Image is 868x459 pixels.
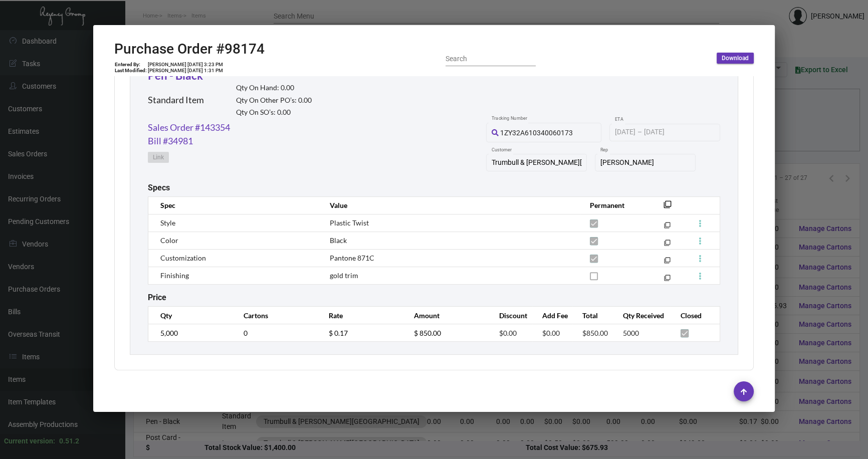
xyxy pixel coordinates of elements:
span: Finishing [160,271,189,280]
span: $850.00 [582,329,608,337]
a: Pen - Black [148,69,203,82]
span: Customization [160,254,206,262]
span: Pantone 871C [330,254,374,262]
th: Total [572,307,612,324]
th: Qty [148,307,234,324]
span: 5000 [623,329,639,337]
span: Download [722,54,749,63]
th: Rate [319,307,404,324]
td: Entered By: [114,62,147,68]
th: Discount [489,307,532,324]
mat-icon: filter_none [664,224,671,231]
td: [PERSON_NAME] [DATE] 1:31 PM [147,68,224,74]
div: 0.51.2 [59,436,79,446]
mat-icon: filter_none [664,242,671,248]
td: [PERSON_NAME] [DATE] 3:23 PM [147,62,224,68]
div: Current version: [4,436,55,446]
a: Bill #34981 [148,134,193,148]
span: – [637,128,642,136]
h2: Qty On Other PO’s: 0.00 [236,96,312,105]
h2: Qty On SO’s: 0.00 [236,108,312,117]
h2: Price [148,293,166,302]
button: Link [148,152,169,163]
th: Cartons [234,307,319,324]
span: Style [160,218,175,227]
th: Add Fee [532,307,572,324]
span: Link [153,153,164,162]
mat-icon: filter_none [664,277,671,283]
input: End date [644,128,692,136]
span: $0.00 [542,329,560,337]
span: $0.00 [499,329,517,337]
span: 1ZY32A610340060173 [500,129,573,137]
button: Download [717,53,754,64]
mat-icon: filter_none [664,259,671,266]
span: gold trim [330,271,358,280]
th: Qty Received [613,307,671,324]
h2: Specs [148,183,170,192]
h2: Standard Item [148,95,204,106]
h2: Purchase Order #98174 [114,41,265,58]
mat-icon: filter_none [664,203,672,211]
th: Spec [148,196,320,214]
th: Closed [671,307,720,324]
span: Plastic Twist [330,218,369,227]
th: Amount [404,307,489,324]
span: Color [160,236,178,245]
input: Start date [615,128,635,136]
td: Last Modified: [114,68,147,74]
h2: Qty On Hand: 0.00 [236,84,312,92]
a: Sales Order #143354 [148,121,230,134]
th: Value [320,196,580,214]
span: Black [330,236,347,245]
th: Permanent [580,196,648,214]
